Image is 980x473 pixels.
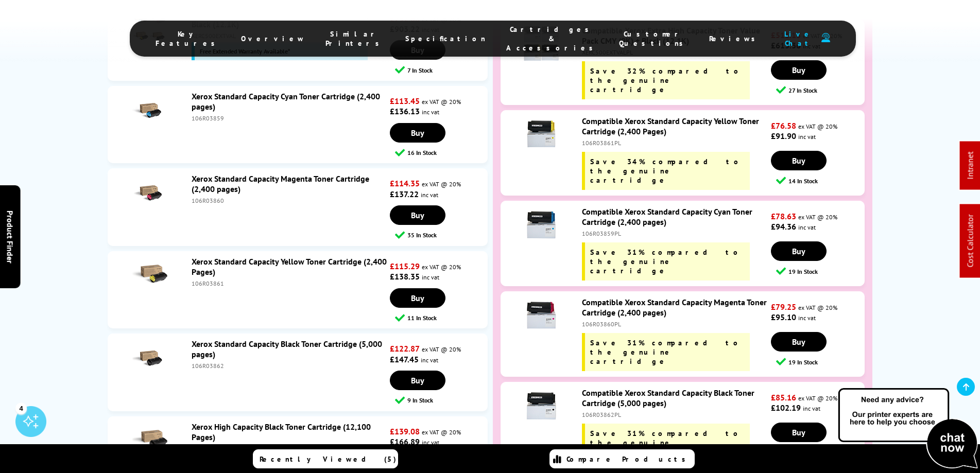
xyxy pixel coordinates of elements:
[405,34,486,43] span: Specification
[390,96,420,106] strong: £113.45
[260,454,397,464] span: Recently Viewed (5)
[395,313,487,323] div: 11 In Stock
[792,155,805,166] span: Buy
[422,263,461,271] span: ex VAT @ 20%
[771,211,796,221] strong: £78.63
[776,357,864,366] div: 19 In Stock
[395,148,487,157] div: 16 In Stock
[390,261,420,271] strong: £115.29
[192,91,380,112] a: Xerox Standard Capacity Cyan Toner Cartridge (2,400 pages)
[803,405,820,412] span: inc vat
[131,422,167,458] img: Xerox High Capacity Black Toner Cartridge (12,100 Pages)
[390,178,420,188] strong: £114.35
[506,25,598,52] span: Cartridges & Accessories
[395,230,487,240] div: 35 In Stock
[421,356,438,364] span: inc vat
[566,454,691,464] span: Compare Products
[590,429,742,457] span: Save 31% compared to the genuine cartridge
[798,394,837,402] span: ex VAT @ 20%
[422,108,439,116] span: inc vat
[590,248,742,275] span: Save 31% compared to the genuine cartridge
[192,197,387,204] div: 106R03860
[411,375,424,386] span: Buy
[422,273,439,281] span: inc vat
[422,439,439,446] span: inc vat
[241,34,305,43] span: Overview
[619,29,689,48] span: Customer Questions
[192,362,387,370] div: 106R03862
[325,29,385,48] span: Similar Printers
[131,91,167,127] img: Xerox Standard Capacity Cyan Toner Cartridge (2,400 pages)
[781,29,816,48] span: Live Chat
[965,152,975,180] a: Intranet
[582,388,754,408] a: Compatible Xerox Standard Capacity Black Toner Cartridge (5,000 pages)
[192,114,387,122] div: 106R03859
[798,213,837,221] span: ex VAT @ 20%
[590,157,743,185] span: Save 34% compared to the genuine cartridge
[709,34,761,43] span: Reviews
[792,246,805,256] span: Buy
[422,345,461,353] span: ex VAT @ 20%
[776,85,864,95] div: 27 In Stock
[792,337,805,347] span: Buy
[192,339,382,359] a: Xerox Standard Capacity Black Toner Cartridge (5,000 pages)
[390,106,420,116] strong: £136.13
[411,293,424,303] span: Buy
[390,426,420,436] strong: £139.08
[771,120,796,131] strong: £76.58
[192,173,369,194] a: Xerox Standard Capacity Magenta Toner Cartridge (2,400 pages)
[590,66,743,94] span: Save 32% compared to the genuine cartridge
[390,189,419,199] strong: £137.22
[582,411,768,418] div: 106R03862PL
[192,256,387,277] a: Xerox Standard Capacity Yellow Toner Cartridge (2,400 Pages)
[523,206,559,242] img: Compatible Xerox Standard Capacity Cyan Toner Cartridge (2,400 pages)
[390,436,420,447] strong: £166.89
[5,210,15,263] span: Product Finder
[965,215,975,268] a: Cost Calculator
[523,297,559,333] img: Compatible Xerox Standard Capacity Magenta Toner Cartridge (2,400 pages)
[590,338,742,366] span: Save 31% compared to the genuine cartridge
[792,65,805,75] span: Buy
[798,314,816,322] span: inc vat
[421,191,438,199] span: inc vat
[776,266,864,276] div: 19 In Stock
[523,388,559,424] img: Compatible Xerox Standard Capacity Black Toner Cartridge (5,000 pages)
[422,98,461,106] span: ex VAT @ 20%
[131,173,167,209] img: Xerox Standard Capacity Magenta Toner Cartridge (2,400 pages)
[192,279,387,287] div: 106R03861
[131,256,167,292] img: Xerox Standard Capacity Yellow Toner Cartridge (2,400 Pages)
[395,65,487,75] div: 7 In Stock
[422,180,461,188] span: ex VAT @ 20%
[798,122,837,130] span: ex VAT @ 20%
[771,302,796,312] strong: £79.25
[582,116,759,136] a: Compatible Xerox Standard Capacity Yellow Toner Cartridge (2,400 Pages)
[549,449,695,468] a: Compare Products
[156,29,220,48] span: Key Features
[771,392,796,402] strong: £85.16
[771,221,796,232] strong: £94.36
[192,422,371,442] a: Xerox High Capacity Black Toner Cartridge (12,100 Pages)
[582,139,768,147] div: 106R03861PL
[776,176,864,185] div: 14 In Stock
[390,343,420,354] strong: £122.87
[821,33,830,43] img: user-headset-duotone.svg
[131,339,167,375] img: Xerox Standard Capacity Black Toner Cartridge (5,000 pages)
[15,402,27,414] div: 4
[582,230,768,237] div: 106R03859PL
[771,131,796,141] strong: £91.90
[836,387,980,471] img: Open Live Chat window
[523,116,559,152] img: Compatible Xerox Standard Capacity Yellow Toner Cartridge (2,400 Pages)
[798,304,837,311] span: ex VAT @ 20%
[253,449,398,468] a: Recently Viewed (5)
[390,271,420,282] strong: £138.35
[792,427,805,437] span: Buy
[798,133,816,141] span: inc vat
[771,312,796,322] strong: £95.10
[582,206,752,227] a: Compatible Xerox Standard Capacity Cyan Toner Cartridge (2,400 pages)
[582,320,768,328] div: 106R03860PL
[771,402,801,413] strong: £102.19
[411,128,424,138] span: Buy
[582,297,767,318] a: Compatible Xerox Standard Capacity Magenta Toner Cartridge (2,400 pages)
[422,428,461,436] span: ex VAT @ 20%
[395,395,487,405] div: 9 In Stock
